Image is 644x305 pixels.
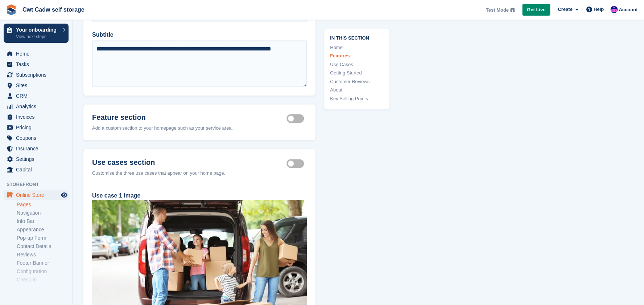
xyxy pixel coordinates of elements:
[330,95,384,102] a: Key Selling Points
[92,169,307,176] div: Customise the three use cases that appear on your home page.
[16,112,59,122] span: Invoices
[16,80,59,90] span: Sites
[4,133,69,143] a: menu
[16,91,59,101] span: CRM
[17,201,69,208] a: Pages
[16,164,59,175] span: Capital
[60,191,69,199] a: Preview store
[16,49,59,59] span: Home
[17,243,69,250] a: Contact Details
[16,70,59,80] span: Subscriptions
[16,101,59,111] span: Analytics
[17,235,69,241] a: Pop-up Form
[4,70,69,80] a: menu
[4,24,69,43] a: Your onboarding View next steps
[92,125,307,132] div: Add a custom section to your homepage such as your service area.
[4,49,69,59] a: menu
[330,44,384,51] a: Home
[16,122,59,133] span: Pricing
[330,34,384,41] span: In this section
[510,8,515,12] img: icon-info-grey-7440780725fd019a000dd9b08b2336e03edf1995a4989e88bcd33f0948082b44.svg
[17,268,69,275] a: Configuration
[610,6,618,13] img: Rhian Davies
[527,6,545,13] span: Get Live
[92,192,140,198] label: Use case 1 image
[16,33,59,40] p: View next steps
[16,143,59,154] span: Insurance
[619,6,637,13] span: Account
[7,181,72,188] span: Storefront
[16,59,59,69] span: Tasks
[330,78,384,85] a: Customer Reviews
[4,190,69,200] a: menu
[16,190,59,200] span: Online Store
[92,158,286,166] h2: Use cases section
[20,4,87,16] a: Cwt Cadw self storage
[17,210,69,216] a: Navigation
[4,143,69,154] a: menu
[286,163,307,164] label: Use cases section active
[4,59,69,69] a: menu
[17,226,69,233] a: Appearance
[4,91,69,101] a: menu
[330,86,384,94] a: About
[4,154,69,164] a: menu
[4,122,69,133] a: menu
[4,101,69,111] a: menu
[4,112,69,122] a: menu
[17,276,69,283] a: Check-in
[330,52,384,60] a: Features
[16,27,59,32] p: Your onboarding
[330,69,384,77] a: Getting Started
[330,61,384,68] a: Use Cases
[4,80,69,90] a: menu
[17,251,69,258] a: Reviews
[486,7,508,14] span: Test Mode
[558,6,572,13] span: Create
[286,118,307,119] label: Feature section active
[6,4,17,15] img: stora-icon-8386f47178a22dfd0bd8f6a31ec36ba5ce8667c1dd55bd0f319d3a0aa187defe.svg
[4,164,69,175] a: menu
[17,218,69,225] a: Info Bar
[522,4,550,16] a: Get Live
[594,6,604,13] span: Help
[92,113,286,122] h2: Feature section
[92,30,307,39] label: Subtitle
[17,260,69,267] a: Footer Banner
[16,133,59,143] span: Coupons
[16,154,59,164] span: Settings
